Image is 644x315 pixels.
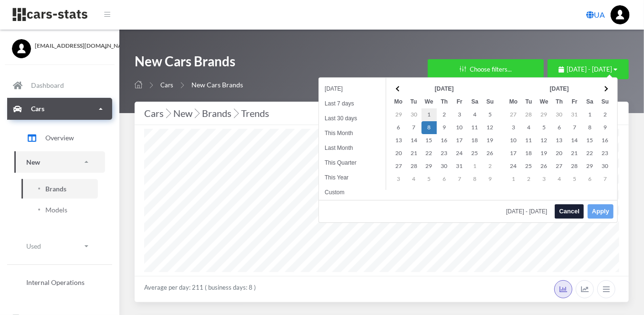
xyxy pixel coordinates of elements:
td: 7 [452,173,467,186]
li: Last 30 days [319,111,386,126]
td: 4 [521,121,537,134]
td: 23 [598,147,613,160]
td: 19 [537,147,552,160]
li: Last Month [319,141,386,156]
td: 27 [552,160,567,173]
td: 12 [483,121,498,134]
td: 18 [467,134,483,147]
td: 30 [598,160,613,173]
td: 4 [406,173,422,186]
th: Tu [406,95,422,108]
td: 13 [552,134,567,147]
td: 30 [406,108,422,121]
td: 1 [467,160,483,173]
td: 28 [521,108,537,121]
th: Sa [582,95,598,108]
th: [DATE] [521,83,598,95]
td: 8 [422,121,437,134]
td: 4 [552,173,567,186]
td: 17 [452,134,467,147]
th: Su [598,95,613,108]
th: Su [483,95,498,108]
span: [EMAIL_ADDRESS][DOMAIN_NAME] [35,42,107,50]
span: Brands [45,184,66,194]
th: Mo [506,95,521,108]
td: 3 [506,121,521,134]
p: Cars [31,103,44,115]
a: Dashboard [7,74,112,96]
td: 23 [437,147,452,160]
td: 2 [598,108,613,121]
td: 24 [452,147,467,160]
a: Brands [21,179,98,199]
a: Cars [7,98,112,120]
td: 16 [598,134,613,147]
td: 27 [391,160,406,173]
span: [DATE] - [DATE] [567,65,612,73]
td: 5 [567,173,582,186]
td: 20 [552,147,567,160]
td: 7 [598,173,613,186]
th: We [422,95,437,108]
td: 14 [567,134,582,147]
a: Internal Operations [14,273,105,292]
td: 5 [422,173,437,186]
td: 18 [521,147,537,160]
td: 11 [521,134,537,147]
td: 27 [506,108,521,121]
p: Used [26,240,41,252]
td: 3 [391,173,406,186]
td: 21 [406,147,422,160]
td: 15 [422,134,437,147]
td: 2 [521,173,537,186]
td: 30 [552,108,567,121]
td: 9 [437,121,452,134]
td: 5 [537,121,552,134]
td: 31 [567,108,582,121]
button: Cancel [555,204,584,219]
th: Fr [567,95,582,108]
a: Cars [160,81,173,89]
td: 1 [422,108,437,121]
td: 1 [582,108,598,121]
td: 2 [483,160,498,173]
td: 8 [582,121,598,134]
li: This Month [319,126,386,141]
td: 26 [483,147,498,160]
td: 17 [506,147,521,160]
td: 29 [422,160,437,173]
td: 1 [506,173,521,186]
td: 15 [582,134,598,147]
td: 25 [467,147,483,160]
p: New [26,156,40,168]
img: ... [611,5,630,24]
button: Apply [588,204,613,219]
a: Used [14,235,105,257]
td: 16 [437,134,452,147]
td: 28 [567,160,582,173]
td: 22 [582,147,598,160]
td: 9 [483,173,498,186]
th: Fr [452,95,467,108]
td: 5 [483,108,498,121]
td: 14 [406,134,422,147]
th: Sa [467,95,483,108]
button: [DATE] - [DATE] [548,59,629,79]
li: Last 7 days [319,96,386,111]
td: 22 [422,147,437,160]
td: 28 [406,160,422,173]
li: Custom [319,185,386,200]
td: 2 [437,108,452,121]
td: 3 [537,173,552,186]
td: 10 [452,121,467,134]
th: Th [437,95,452,108]
td: 9 [598,121,613,134]
td: 29 [582,160,598,173]
td: 31 [452,160,467,173]
li: This Quarter [319,156,386,170]
a: Overview [14,126,105,150]
li: [DATE] [319,82,386,96]
td: 6 [582,173,598,186]
a: UA [582,5,609,24]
